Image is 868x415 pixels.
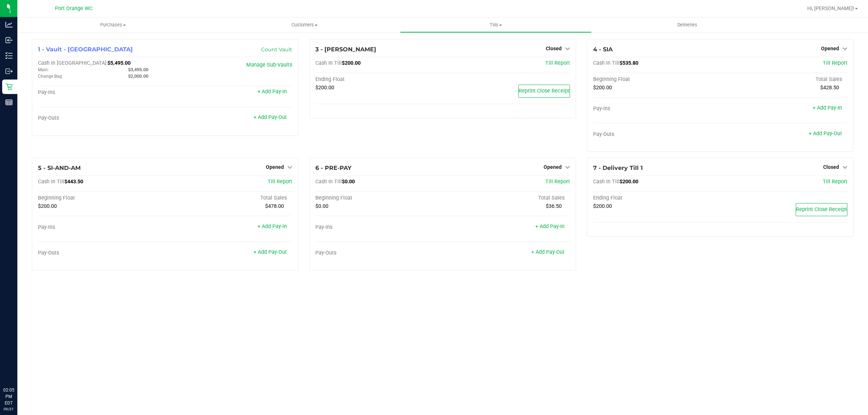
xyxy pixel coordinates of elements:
inline-svg: Reports [5,99,13,106]
button: Reprint Close Receipt [518,85,570,98]
span: 3 - [PERSON_NAME] [315,46,376,53]
span: $200.00 [342,60,361,66]
span: Customers [209,22,400,28]
span: $0.00 [342,179,355,185]
span: $200.00 [620,179,638,185]
span: Hi, [PERSON_NAME]! [807,5,854,11]
span: Main: [38,67,49,72]
span: 6 - PRE-PAY [315,164,352,171]
a: Till Report [268,179,292,185]
iframe: Resource center [7,357,29,379]
a: + Add Pay-Out [809,131,842,137]
inline-svg: Retail [5,83,13,90]
div: Beginning Float [38,195,165,201]
a: + Add Pay-Out [254,114,287,120]
a: + Add Pay-In [258,89,287,95]
span: $535.80 [620,60,638,66]
span: 5 - SI-AND-AM [38,164,81,171]
span: Cash In Till [593,179,620,185]
span: Reprint Close Receipt [519,88,570,94]
span: Deliveries [668,22,707,28]
div: Pay-Outs [315,250,443,256]
a: + Add Pay-In [535,223,565,230]
div: Beginning Float [593,76,720,83]
span: Change Bag: [38,74,63,79]
div: Pay-Outs [38,250,165,256]
span: Cash In Till [38,179,64,185]
a: Till Report [823,179,847,185]
div: Pay-Ins [38,89,165,96]
div: Total Sales [720,76,847,83]
span: $428.50 [820,85,839,91]
span: Tills [400,22,591,28]
span: $2,000.00 [128,73,148,79]
a: + Add Pay-Out [531,249,565,255]
a: + Add Pay-In [258,223,287,230]
span: 7 - Delivery Till 1 [593,164,643,171]
div: Total Sales [165,195,293,201]
span: $200.00 [38,203,57,209]
span: Opened [544,164,562,170]
div: Pay-Ins [593,106,720,112]
span: Opened [266,164,284,170]
div: Pay-Ins [38,224,165,231]
span: Cash In Till [315,60,342,66]
a: + Add Pay-Out [254,249,287,255]
span: $200.00 [315,85,334,91]
inline-svg: Inventory [5,52,13,59]
span: 1 - Vault - [GEOGRAPHIC_DATA] [38,46,133,53]
span: $200.00 [593,203,612,209]
div: Pay-Outs [38,115,165,121]
a: Manage Sub-Vaults [246,62,292,68]
button: Reprint Close Receipt [796,203,847,216]
div: Ending Float [315,76,443,83]
span: Purchases [17,22,209,28]
p: 09/21 [3,406,14,412]
span: $200.00 [593,85,612,91]
div: Pay-Ins [315,224,443,231]
div: Ending Float [593,195,720,201]
inline-svg: Inbound [5,37,13,44]
span: Cash In [GEOGRAPHIC_DATA]: [38,60,107,66]
a: Till Report [545,60,570,66]
span: Closed [823,164,839,170]
inline-svg: Outbound [5,68,13,75]
span: Port Orange WC [55,5,93,12]
span: $443.50 [64,179,83,185]
div: Pay-Outs [593,131,720,138]
a: + Add Pay-In [813,105,842,111]
a: Purchases [17,17,209,33]
inline-svg: Analytics [5,21,13,28]
a: Count Vault [261,46,292,53]
span: Closed [546,46,562,51]
a: Deliveries [592,17,783,33]
span: $3,495.00 [128,67,148,72]
div: Beginning Float [315,195,443,201]
a: Till Report [823,60,847,66]
span: $36.50 [546,203,562,209]
span: $5,495.00 [107,60,131,66]
a: Till Report [545,179,570,185]
span: Reprint Close Receipt [796,206,847,213]
span: $478.00 [265,203,284,209]
p: 02:05 PM EDT [3,387,14,406]
span: Cash In Till [593,60,620,66]
a: Customers [209,17,400,33]
span: Opened [821,46,839,51]
div: Total Sales [443,195,570,201]
span: $0.00 [315,203,328,209]
span: 4 - SIA [593,46,613,53]
span: Cash In Till [315,179,342,185]
a: Tills [400,17,591,33]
